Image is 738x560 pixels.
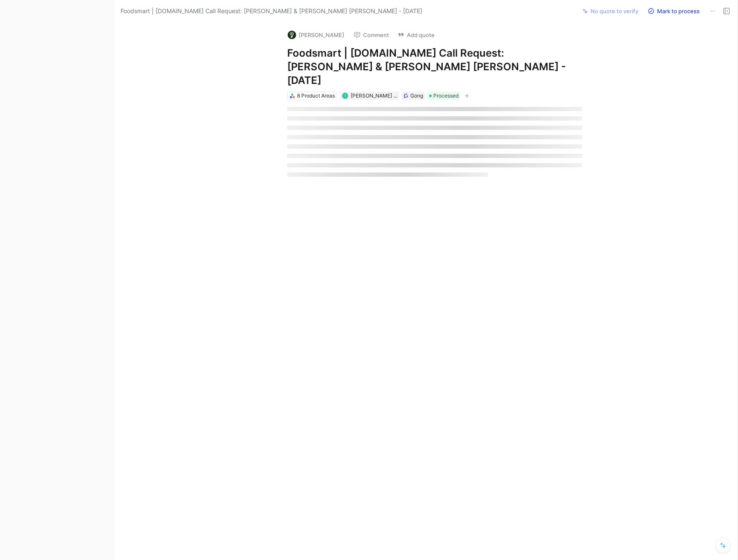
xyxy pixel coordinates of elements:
button: No quote to verify [579,5,642,17]
div: Processed [427,92,460,100]
span: [PERSON_NAME] [PERSON_NAME] [351,92,435,99]
div: Gong [410,92,423,100]
img: logo [288,31,296,39]
span: Foodsmart | [DOMAIN_NAME] Call Request: [PERSON_NAME] & [PERSON_NAME] [PERSON_NAME] - [DATE] [121,6,422,16]
div: 8 Product Areas [297,92,335,100]
button: Add quote [394,29,438,41]
div: S [343,93,347,98]
button: logo[PERSON_NAME] [284,29,348,41]
button: Mark to process [644,5,703,17]
button: Comment [350,29,393,41]
span: Processed [433,92,458,100]
h1: Foodsmart | [DOMAIN_NAME] Call Request: [PERSON_NAME] & [PERSON_NAME] [PERSON_NAME] - [DATE] [287,46,582,87]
